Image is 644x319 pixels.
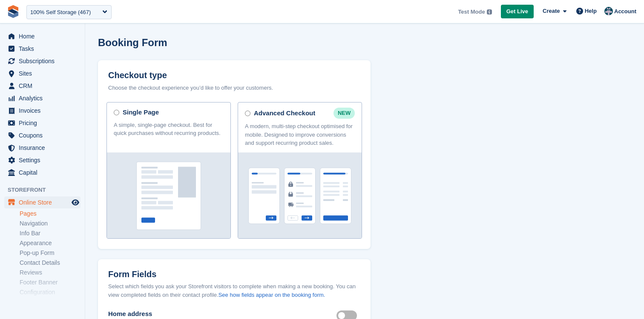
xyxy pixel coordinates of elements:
div: Home address [108,309,169,319]
input: Advanced Checkout New A modern, multi-step checkout optimised for mobile. Designed to improve con... [245,111,250,116]
a: Info Bar [20,229,80,237]
h2: Checkout type [108,70,360,80]
span: Account [614,7,636,16]
span: Online Store [19,196,70,208]
a: Contact Details [20,259,80,267]
a: Pop-up Form [20,249,80,257]
span: Advanced Checkout [254,108,315,118]
span: Subscriptions [19,55,70,67]
a: Reviews [20,269,80,277]
a: menu [4,129,80,141]
a: menu [4,167,80,179]
div: 100% Self Storage (467) [30,8,91,17]
div: A simple, single-page checkout. Best for quick purchases without recurring products. [114,121,224,147]
a: Navigation [20,219,80,228]
img: Advanced Checkout [248,160,351,231]
span: Single Page [123,108,159,117]
a: menu [4,80,80,92]
a: menu [4,105,80,117]
img: Aled Bidder [604,7,613,15]
a: Pages [20,210,80,218]
input: Single Page A simple, single-page checkout. Best for quick purchases without recurring products. ... [114,110,119,115]
a: Configuration [20,288,80,296]
a: menu [4,67,80,79]
img: Single Page [136,160,201,231]
a: menu [4,92,80,104]
a: menu [4,117,80,129]
span: Home [19,30,70,42]
span: Help [585,7,597,15]
a: See how fields appear on the booking form. [218,292,325,298]
span: Create [543,7,560,15]
a: Appearance [20,239,80,247]
span: Settings [19,154,70,166]
a: Footer Banner [20,278,80,287]
a: Get Live [501,5,534,19]
a: menu [4,55,80,67]
span: Invoices [19,105,70,117]
span: Analytics [19,92,70,104]
span: Capital [19,167,70,179]
span: Coupons [19,129,70,141]
a: menu [4,196,80,208]
span: CRM [19,80,70,92]
span: New [333,108,355,119]
h1: Booking Form [98,37,167,48]
img: stora-icon-8386f47178a22dfd0bd8f6a31ec36ba5ce8667c1dd55bd0f319d3a0aa187defe.svg [7,5,20,18]
label: Home address visible [336,315,360,316]
div: Select which fields you ask your Storefront visitors to complete when making a new booking. You c... [108,282,360,299]
span: Storefront [8,186,85,194]
div: Choose the checkout experience you’d like to offer your customers. [108,84,360,92]
div: A modern, multi-step checkout optimised for mobile. Designed to improve conversions and support r... [245,122,355,147]
h2: Form Fields [108,269,360,279]
span: Pricing [19,117,70,129]
a: Preview store [70,197,80,208]
span: Test Mode [458,8,485,16]
span: Insurance [19,142,70,154]
span: Sites [19,67,70,79]
a: menu [4,142,80,154]
a: menu [4,43,80,55]
a: menu [4,30,80,42]
img: icon-info-grey-7440780725fd019a000dd9b08b2336e03edf1995a4989e88bcd33f0948082b44.svg [487,9,492,15]
a: Check-in [20,298,80,306]
span: Tasks [19,43,70,55]
span: Get Live [506,7,528,16]
a: menu [4,154,80,166]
